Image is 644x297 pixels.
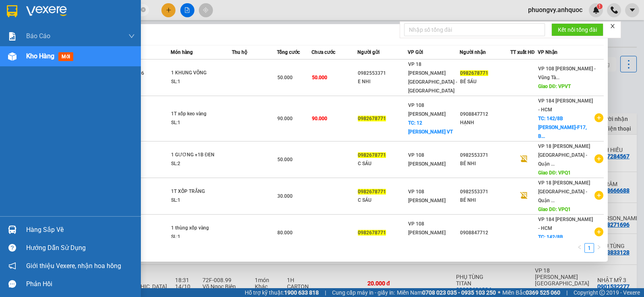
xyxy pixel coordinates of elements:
[26,242,135,254] div: Hướng dẫn sử dụng
[460,160,510,168] div: BÉ NHI
[597,245,601,250] span: right
[171,196,231,205] div: SL: 1
[358,189,386,195] span: 0982678771
[594,154,603,163] span: plus-circle
[408,102,446,117] span: VP 108 [PERSON_NAME]
[538,66,596,80] span: VP 108 [PERSON_NAME] - Vũng Tà...
[58,52,73,61] span: mới
[538,170,571,176] span: Giao DĐ: VPQ1
[594,243,604,253] li: Next Page
[408,120,453,135] span: TC: 12 [PERSON_NAME] VT
[558,25,597,34] span: Kết nối tổng đài
[8,32,17,41] img: solution-icon
[358,160,407,168] div: C SÁU
[575,243,584,253] li: Previous Page
[358,196,407,205] div: C SÁU
[408,189,446,203] span: VP 108 [PERSON_NAME]
[460,78,510,86] div: BÉ SÁU
[171,151,231,160] div: 1 GƯƠNG +1B ĐEN
[8,280,16,288] span: message
[171,160,231,168] div: SL: 2
[277,230,293,236] span: 80.000
[460,188,510,196] div: 0982553371
[538,234,593,249] span: TC: 142/8B [PERSON_NAME] ,P17. ...
[460,119,510,127] div: HẠNH
[460,49,486,55] span: Người nhận
[408,61,457,94] span: VP 18 [PERSON_NAME][GEOGRAPHIC_DATA] - [GEOGRAPHIC_DATA]
[7,5,17,17] img: logo-vxr
[77,45,142,57] div: 0908666688
[277,49,300,55] span: Tổng cước
[171,49,193,55] span: Món hàng
[171,78,231,86] div: SL: 1
[26,224,135,236] div: Hàng sắp về
[26,52,54,60] span: Kho hàng
[128,33,135,39] span: down
[171,110,231,119] div: 1T xốp keo vàng
[8,262,16,270] span: notification
[8,225,17,234] img: warehouse-icon
[358,152,386,158] span: 0982678771
[232,49,247,55] span: Thu hộ
[277,193,293,199] span: 30.000
[404,23,545,36] input: Nhập số tổng đài
[538,116,587,139] span: TC: 142/8B [PERSON_NAME]-F17, B...
[7,36,71,47] div: 0918271631
[89,57,127,71] span: VPNVT
[584,243,594,253] li: 1
[358,69,407,78] div: 0982553371
[171,119,231,127] div: SL: 1
[171,233,231,242] div: SL: 1
[460,110,510,119] div: 0908847712
[538,143,590,167] span: VP 18 [PERSON_NAME][GEOGRAPHIC_DATA] - Quận ...
[358,116,386,121] span: 0982678771
[575,243,584,253] button: left
[8,244,16,252] span: question-circle
[408,152,446,167] span: VP 108 [PERSON_NAME]
[577,245,582,250] span: left
[358,78,407,86] div: E NHI
[460,196,510,205] div: BÉ NHI
[7,8,19,16] span: Gửi:
[7,26,71,36] div: CÔ PHƯỚC HX
[510,49,535,55] span: TT xuất HĐ
[312,116,327,121] span: 90.000
[171,69,231,78] div: 1 KHUNG VÕNG
[8,52,17,61] img: warehouse-icon
[594,243,604,253] button: right
[26,278,135,290] div: Phản hồi
[594,227,603,236] span: plus-circle
[358,230,386,236] span: 0982678771
[538,180,590,203] span: VP 18 [PERSON_NAME][GEOGRAPHIC_DATA] - Quận ...
[460,229,510,237] div: 0908847712
[312,49,335,55] span: Chưa cước
[77,7,142,36] div: VP 184 [PERSON_NAME] - HCM
[277,75,293,80] span: 50.000
[26,261,121,271] span: Giới thiệu Vexere, nhận hoa hồng
[312,75,327,80] span: 50.000
[538,98,593,113] span: VP 184 [PERSON_NAME] - HCM
[538,84,571,89] span: Giao DĐ: VPVT
[610,23,615,29] span: close
[594,191,603,200] span: plus-circle
[538,217,593,231] span: VP 184 [PERSON_NAME] - HCM
[277,116,293,121] span: 90.000
[408,221,446,236] span: VP 108 [PERSON_NAME]
[141,7,146,12] span: close-circle
[7,7,71,26] div: VP 108 [PERSON_NAME]
[26,31,50,41] span: Báo cáo
[460,151,510,160] div: 0982553371
[460,70,488,76] span: 0982678771
[408,49,423,55] span: VP Gửi
[357,49,380,55] span: Người gửi
[141,6,146,14] span: close-circle
[77,36,142,45] div: C TRÂM
[594,113,603,122] span: plus-circle
[585,244,594,252] a: 1
[171,224,231,233] div: 1 thùng xốp vàng
[538,207,571,212] span: Giao DĐ: VPQ1
[538,49,557,55] span: VP Nhận
[171,187,231,196] div: 1T XỐP TRẮNG
[551,23,603,36] button: Kết nối tổng đài
[277,157,293,162] span: 50.000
